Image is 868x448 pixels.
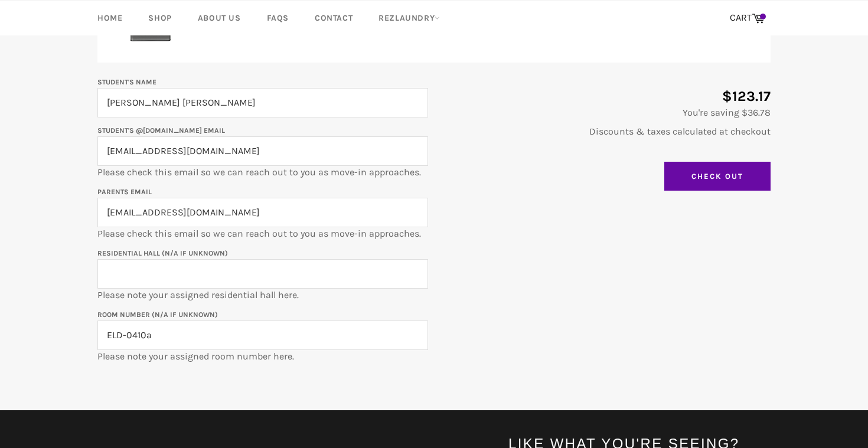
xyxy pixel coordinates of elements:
a: CART [724,6,771,31]
label: Room Number (N/A if unknown) [97,310,218,319]
p: You're saving $36.78 [440,106,771,119]
p: Please check this email so we can reach out to you as move-in approaches. [97,123,428,179]
label: Residential Hall (N/A if unknown) [97,249,228,257]
label: Student's Name [97,78,156,86]
a: Shop [136,1,183,35]
label: Parents email [97,188,152,196]
a: FAQs [255,1,301,35]
label: Student's @[DOMAIN_NAME] email [97,126,225,135]
p: Please check this email so we can reach out to you as move-in approaches. [97,185,428,240]
input: Check Out [664,162,771,191]
p: $123.17 [440,87,771,106]
a: RezLaundry [367,1,452,35]
a: Home [86,1,134,35]
p: Please note your assigned room number here. [97,308,428,363]
p: Please note your assigned residential hall here. [97,246,428,302]
a: Contact [303,1,364,35]
p: Discounts & taxes calculated at checkout [440,125,771,138]
a: About Us [186,1,253,35]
